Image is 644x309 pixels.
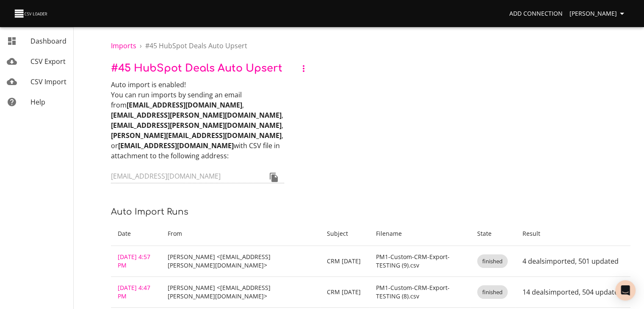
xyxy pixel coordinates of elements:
[161,277,320,308] td: [PERSON_NAME] <[EMAIL_ADDRESS][PERSON_NAME][DOMAIN_NAME]>
[369,277,470,308] td: PM1-Custom-CRM-Export-TESTING (8).csv
[14,8,49,19] img: CSV Loader
[161,246,320,277] td: [PERSON_NAME] <[EMAIL_ADDRESS][PERSON_NAME][DOMAIN_NAME]>
[145,41,247,50] span: # 45 HubSpot Deals Auto Upsert
[30,77,66,86] span: CSV Import
[111,41,136,50] a: Imports
[30,36,66,46] span: Dashboard
[161,222,320,246] th: From
[118,284,150,300] a: [DATE] 4:47 PM
[477,288,508,296] span: finished
[118,253,150,269] a: [DATE] 4:57 PM
[111,207,188,217] span: Auto Import Runs
[111,121,282,130] strong: [EMAIL_ADDRESS][PERSON_NAME][DOMAIN_NAME]
[118,141,234,150] strong: [EMAIL_ADDRESS][DOMAIN_NAME]
[509,8,563,19] span: Add Connection
[127,100,242,110] strong: [EMAIL_ADDRESS][DOMAIN_NAME]
[111,63,282,74] span: # 45 HubSpot Deals Auto Upsert
[30,97,45,107] span: Help
[569,8,627,19] span: [PERSON_NAME]
[477,257,508,265] span: finished
[320,246,370,277] td: CRM [DATE]
[522,287,624,297] p: 14 deals imported , 504 updated
[111,222,161,246] th: Date
[320,222,370,246] th: Subject
[369,246,470,277] td: PM1-Custom-CRM-Export-TESTING (9).csv
[111,131,282,140] strong: [PERSON_NAME][EMAIL_ADDRESS][DOMAIN_NAME]
[264,167,284,188] button: Copy to clipboard
[111,80,284,161] p: Auto import is enabled! You can run imports by sending an email from , , , , or with CSV file in ...
[506,6,566,22] a: Add Connection
[111,110,282,120] strong: [EMAIL_ADDRESS][PERSON_NAME][DOMAIN_NAME]
[369,222,470,246] th: Filename
[140,41,142,51] li: ›
[470,222,516,246] th: State
[516,222,630,246] th: Result
[522,256,624,266] p: 4 deals imported , 501 updated
[30,57,66,66] span: CSV Export
[566,6,630,22] button: [PERSON_NAME]
[615,280,636,301] div: Open Intercom Messenger
[320,277,370,308] td: CRM [DATE]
